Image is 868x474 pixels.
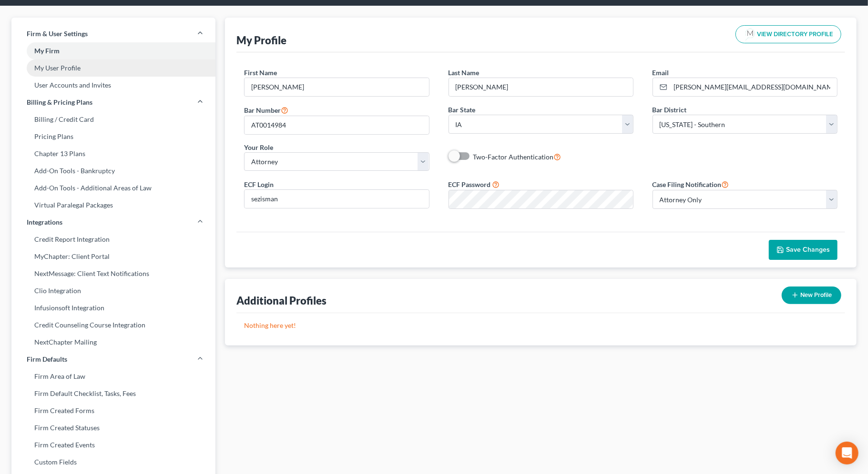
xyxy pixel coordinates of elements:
a: Firm Created Forms [11,402,215,419]
input: Enter email... [671,78,837,96]
a: Add-On Tools - Additional Areas of Law [11,179,215,197]
a: Firm Created Statuses [11,419,215,436]
button: New Profile [782,286,841,304]
span: First Name [244,69,277,77]
span: VIEW DIRECTORY PROFILE [757,31,833,38]
a: Custom Fields [11,454,215,471]
a: Firm & User Settings [11,25,215,42]
p: Nothing here yet! [244,321,837,330]
input: # [245,116,429,134]
span: Email [653,69,669,77]
a: Credit Counseling Course Integration [11,316,215,334]
a: Firm Default Checklist, Tasks, Fees [11,385,215,402]
a: My Firm [11,42,215,59]
input: Enter first name... [245,78,429,96]
label: ECF Password [449,179,491,189]
span: Your Role [244,143,273,151]
label: Bar District [653,105,687,115]
a: Billing / Credit Card [11,111,215,128]
input: Enter ecf login... [245,190,429,208]
a: NextChapter Mailing [11,334,215,351]
a: Billing & Pricing Plans [11,94,215,111]
span: Two-Factor Authentication [473,153,554,161]
a: MyChapter: Client Portal [11,248,215,265]
a: Virtual Paralegal Packages [11,197,215,214]
a: NextMessage: Client Text Notifications [11,265,215,282]
span: Integrations [27,217,62,227]
button: VIEW DIRECTORY PROFILE [735,25,841,43]
a: User Accounts and Invites [11,77,215,94]
a: My User Profile [11,59,215,77]
a: Chapter 13 Plans [11,145,215,162]
button: Save Changes [769,240,837,260]
label: ECF Login [244,179,274,189]
span: Save Changes [786,246,830,254]
span: Last Name [449,69,480,77]
div: My Profile [236,33,286,47]
label: Bar Number [244,104,288,116]
div: Open Intercom Messenger [836,442,858,464]
label: Bar State [449,105,476,115]
a: Pricing Plans [11,128,215,145]
a: Firm Defaults [11,351,215,368]
div: Additional Profiles [236,294,327,307]
span: Billing & Pricing Plans [27,98,92,107]
span: Firm Defaults [27,355,67,364]
a: Firm Created Events [11,436,215,454]
input: Enter last name... [449,78,633,96]
a: Firm Area of Law [11,368,215,385]
a: Credit Report Integration [11,231,215,248]
a: Infusionsoft Integration [11,299,215,316]
span: Firm & User Settings [27,29,88,39]
a: Clio Integration [11,282,215,299]
a: Add-On Tools - Bankruptcy [11,162,215,179]
label: Case Filing Notification [653,178,729,190]
img: modern-attorney-logo-488310dd42d0e56951fffe13e3ed90e038bc441dd813d23dff0c9337a977f38e.png [744,28,757,41]
a: Integrations [11,214,215,231]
